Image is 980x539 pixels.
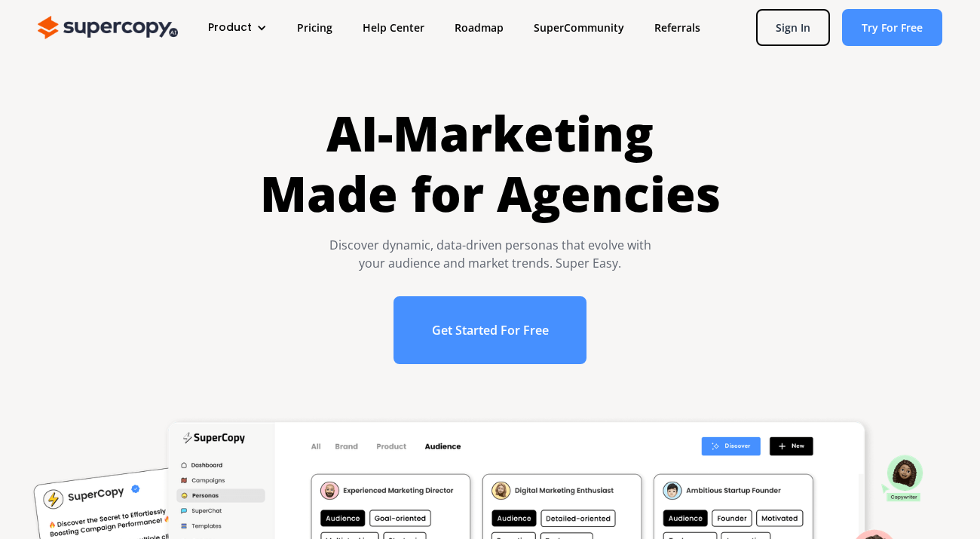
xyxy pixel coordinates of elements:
[639,14,715,41] a: Referrals
[519,14,639,41] a: SuperCommunity
[282,14,348,41] a: Pricing
[193,14,282,41] div: Product
[260,103,721,224] h1: AI-Marketing Made for Agencies
[842,9,942,46] a: Try For Free
[756,9,830,46] a: Sign In
[260,236,721,272] div: Discover dynamic, data-driven personas that evolve with your audience and market trends. Super Easy.
[348,14,439,41] a: Help Center
[394,296,587,364] a: Get Started For Free
[208,20,252,35] div: Product
[439,14,519,41] a: Roadmap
